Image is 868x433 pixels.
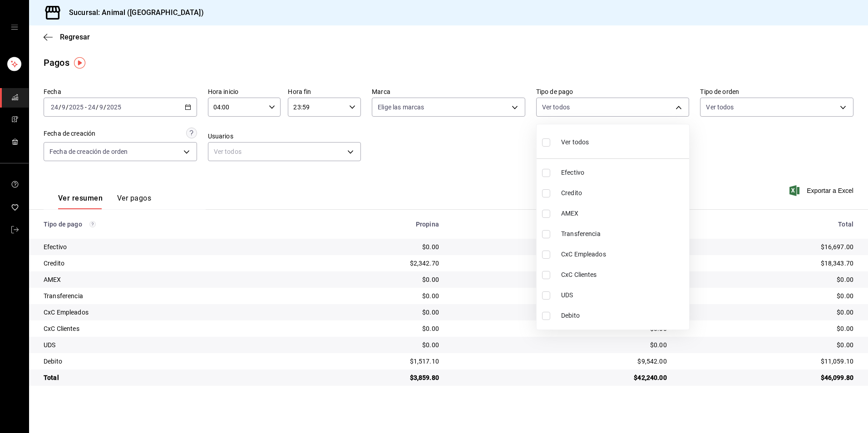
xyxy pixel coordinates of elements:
[561,290,686,300] span: UDS
[561,250,686,259] span: CxC Empleados
[561,209,686,218] span: AMEX
[561,188,686,198] span: Credito
[561,229,686,239] span: Transferencia
[561,138,589,147] span: Ver todos
[74,57,85,69] img: Tooltip marker
[561,270,686,280] span: CxC Clientes
[561,311,686,320] span: Debito
[561,168,686,177] span: Efectivo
